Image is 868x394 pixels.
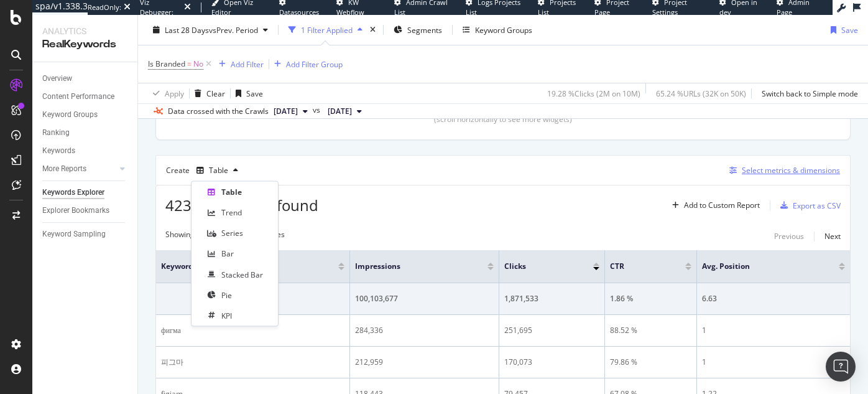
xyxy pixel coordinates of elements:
div: Select metrics & dimensions [742,165,840,176]
div: Keyword Groups [475,24,532,35]
div: Switch back to Simple mode [762,88,858,98]
a: More Reports [42,162,116,176]
div: Keywords [42,144,75,157]
div: Table [221,187,242,197]
button: Add Filter Group [269,57,343,72]
div: 1 Filter Applied [301,24,353,35]
span: 423,264 Entries found [165,195,318,215]
div: More Reports [42,162,86,176]
button: Clear [190,83,225,103]
div: Stacked Bar [221,269,263,279]
div: RealKeywords [42,37,127,52]
button: [DATE] [323,104,367,119]
div: фигма [161,325,344,336]
div: Analytics [42,25,127,37]
span: Clicks [504,261,575,272]
div: Series [221,228,243,238]
div: Add Filter [231,59,264,69]
span: Is Branded [148,59,185,69]
div: (scroll horizontally to see more widgets) [171,114,835,124]
a: Keywords [42,144,129,157]
div: Save [841,24,858,35]
button: Add to Custom Report [667,195,760,215]
div: Next [824,231,841,242]
a: Content Performance [42,90,129,103]
div: KPI [221,310,232,321]
a: Explorer Bookmarks [42,204,129,217]
div: 피그마 [161,357,344,368]
span: Last 28 Days [165,24,209,35]
span: vs Prev. Period [209,24,258,35]
button: Segments [389,20,447,40]
div: 170,073 [504,357,599,368]
a: Keyword Groups [42,108,129,121]
a: Overview [42,72,129,85]
div: Keyword Sampling [42,228,106,241]
button: Save [826,20,858,40]
span: = [187,59,192,69]
button: Save [231,83,263,103]
span: Avg. Position [702,261,820,272]
div: Open Intercom Messenger [826,352,856,382]
div: Save [246,88,263,98]
button: Table [192,161,243,181]
span: CTR [610,261,667,272]
div: Pie [221,289,232,300]
span: 2025 Oct. 4th [274,106,298,117]
div: 1 [702,357,845,368]
div: Overview [42,72,72,85]
div: Add Filter Group [286,59,343,69]
div: Previous [774,231,804,242]
a: Keywords Explorer [42,186,129,199]
span: Datasources [279,7,319,17]
div: Keyword Groups [42,108,98,121]
span: vs [313,105,323,116]
button: 1 Filter Applied [284,20,367,40]
div: Bar [221,248,234,259]
button: Last 28 DaysvsPrev. Period [148,20,273,40]
button: Export as CSV [775,195,841,215]
button: Previous [774,229,804,244]
div: 284,336 [355,325,494,336]
span: 2025 Sep. 6th [328,106,352,117]
div: Showing 1 to 50 of 423,264 entries [165,229,285,244]
div: Apply [165,88,184,98]
a: Ranking [42,126,129,139]
button: Switch back to Simple mode [757,83,858,103]
button: Select metrics & dimensions [724,163,840,178]
button: Keyword Groups [458,20,537,40]
div: Create [166,161,243,181]
div: Ranking [42,126,70,139]
div: Explorer Bookmarks [42,204,109,217]
div: Add to Custom Report [684,202,760,209]
div: 88.52 % [610,325,691,336]
div: 1.86 % [610,293,691,304]
div: 100,103,677 [355,293,494,304]
div: Data crossed with the Crawls [168,106,269,117]
div: 6.63 [702,293,845,304]
button: Apply [148,83,184,103]
span: Keyword [161,261,320,272]
div: 19.28 % Clicks ( 2M on 10M ) [547,88,640,98]
a: Keyword Sampling [42,228,129,241]
span: Segments [407,24,442,35]
div: 212,959 [355,357,494,368]
button: Add Filter [214,57,264,72]
span: Impressions [355,261,469,272]
button: [DATE] [269,104,313,119]
div: ReadOnly: [88,2,121,12]
div: Clear [206,88,225,98]
div: Export as CSV [793,200,841,211]
button: Next [824,229,841,244]
div: Table [209,167,228,174]
div: 1 [702,325,845,336]
div: 79.86 % [610,357,691,368]
div: Trend [221,207,242,218]
div: 65.24 % URLs ( 32K on 50K ) [656,88,746,98]
div: Content Performance [42,90,114,103]
div: Keywords Explorer [42,186,104,199]
span: No [193,55,203,73]
div: 1,871,533 [504,293,599,304]
div: times [367,24,378,36]
div: 251,695 [504,325,599,336]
